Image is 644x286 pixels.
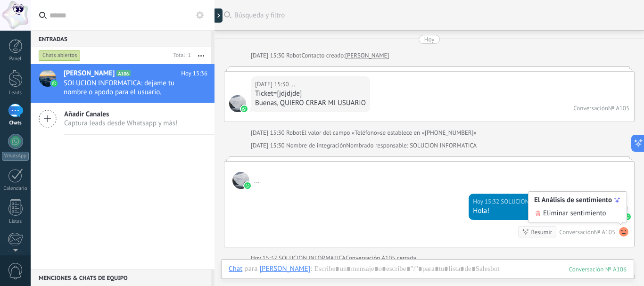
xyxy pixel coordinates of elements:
div: Hoy [424,35,435,44]
span: [PERSON_NAME] [64,69,115,78]
span: Captura leads desde Whatsapp y más! [64,119,178,128]
div: Leads [2,90,29,96]
div: Total: 1 [170,51,191,60]
span: Robot [286,129,301,137]
div: [DATE] 15:30 [251,128,286,138]
span: : [310,264,312,274]
div: 106 [569,265,627,273]
div: Ticket=[jdjdjde] [255,89,366,98]
span: SOLUCION INFORMATICA (Oficina de Venta) [501,197,568,206]
div: Hoy 15:32 [473,197,501,206]
span: A106 [116,70,130,76]
span: Añadir Canales [64,110,178,119]
div: Resumir [531,228,553,237]
span: SOLUCION INFORMATICA: dejame tu nombre o apodo para el usuario. [64,79,190,97]
div: Chats [2,120,29,126]
div: № A105 [594,228,615,236]
div: [DATE] 15:30 [251,51,286,60]
div: Conversación A105 cerrada [346,253,416,263]
span: para [244,264,257,274]
span: El valor del campo «Teléfono» [301,128,380,138]
span: Nombre de integración [286,141,346,149]
div: Calendario [2,186,29,192]
img: waba.svg [51,80,58,87]
a: [PERSON_NAME] A106 Hoy 15:36 SOLUCION INFORMATICA: dejame tu nombre o apodo para el usuario. [31,64,215,103]
div: David [259,264,310,273]
div: Contacto creado: [301,51,345,60]
div: Hola! [473,206,603,216]
span: Robot [286,51,301,59]
div: Conversación [573,104,608,112]
div: Nombrado responsable: SOLUCION INFORMATICA [251,141,477,150]
div: Chats abiertos [39,50,81,61]
img: waba.svg [244,182,251,189]
span: SOLUCION INFORMATICA [279,254,346,262]
div: Hoy 15:32 [251,253,279,263]
div: WhatsApp [2,152,29,161]
div: Entradas [31,30,211,47]
span: ... [229,95,246,112]
span: ... [290,80,295,89]
span: se establece en «[PHONE_NUMBER]» [380,128,477,138]
img: waba.svg [241,106,248,112]
div: № A105 [608,104,629,112]
span: El Análisis de sentimiento [534,196,612,205]
span: Eliminar sentimiento [543,209,606,218]
span: Hoy 15:36 [181,69,207,78]
div: [DATE] 15:30 [251,141,286,150]
button: Más [191,47,211,64]
div: Panel [2,56,29,62]
div: Buenas, QUIERO CREAR MI USUARIO [255,98,366,108]
div: [DATE] 15:30 [255,80,290,89]
div: Listas [2,219,29,225]
span: ... [254,176,260,185]
span: Búsqueda y filtro [234,11,635,20]
div: Mostrar [213,8,223,23]
div: Menciones & Chats de equipo [31,269,211,286]
span: ... [232,172,249,189]
a: [PERSON_NAME] [345,51,389,60]
div: Conversación [559,228,594,236]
